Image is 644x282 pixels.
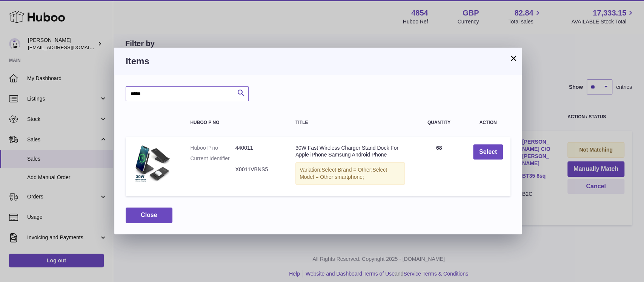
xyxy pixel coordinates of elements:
[295,144,405,159] div: 30W Fast Wireless Charger Stand Dock For Apple iPhone Samsung Android Phone
[321,167,372,173] span: Select Brand = Other;
[295,162,405,185] div: Variation:
[235,144,280,152] dd: 440011
[141,212,157,218] span: Close
[473,144,503,160] button: Select
[126,208,172,223] button: Close
[509,54,518,63] button: ×
[133,144,171,182] img: 30W Fast Wireless Charger Stand Dock For Apple iPhone Samsung Android Phone
[183,113,288,133] th: Huboo P no
[412,113,466,133] th: Quantity
[412,137,466,197] td: 68
[190,144,235,152] dt: Huboo P no
[126,55,510,67] h3: Items
[466,113,510,133] th: Action
[235,166,280,173] dd: X0011VBNS5
[288,113,412,133] th: Title
[190,155,235,162] dt: Current Identifier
